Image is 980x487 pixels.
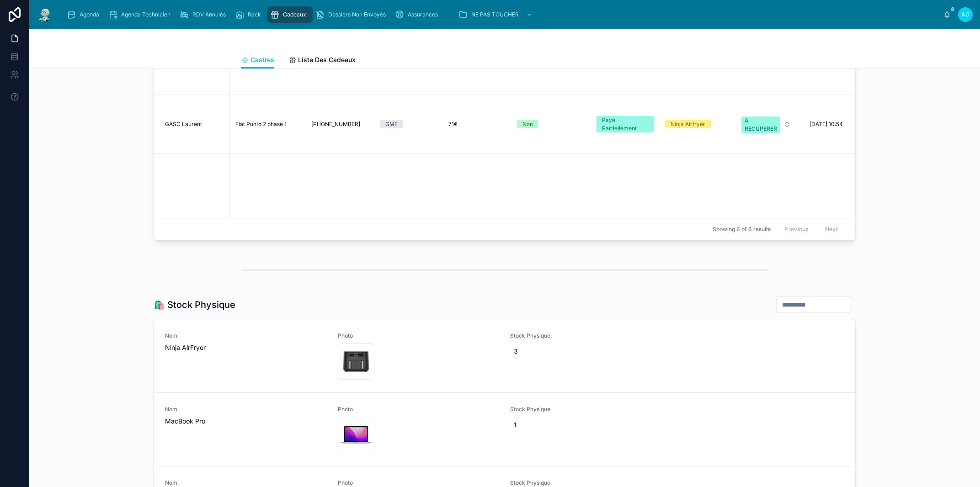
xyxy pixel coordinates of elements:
[298,55,356,64] span: Liste Des Cadeaux
[177,6,232,23] a: RDV Annulés
[745,116,777,133] div: A RECUPERER
[165,343,327,352] span: Ninja AirFryer
[121,11,170,18] span: Agenda Technicien
[165,121,224,128] a: GASC Laurent
[60,5,943,25] div: scrollable content
[510,406,672,413] span: Stock Physique
[267,6,313,23] a: Cadeaux
[165,479,327,487] span: Nom
[80,11,99,18] span: Agenda
[517,120,586,128] a: Non
[810,121,905,128] a: [DATE] 10:54
[597,116,654,132] a: Payé Partiellement
[338,406,500,413] span: Photo
[380,120,437,128] a: GMF
[510,479,672,487] span: Stock Physique
[248,11,261,18] span: Rack
[385,120,398,128] div: GMF
[392,6,444,23] a: Assurances
[961,11,969,18] span: AC
[338,479,500,487] span: Photo
[165,417,327,426] span: MacBook Pro
[313,6,392,23] a: Dossiers Non Envoyés
[154,298,235,311] h1: 🛍️ Stock Physique
[456,6,537,23] a: NE PAS TOUCHER
[311,121,369,128] a: [PHONE_NUMBER]
[250,55,274,64] span: Castres
[810,121,843,128] span: [DATE] 10:54
[514,347,668,356] span: 3
[165,121,202,128] span: GASC Laurent
[665,120,723,128] a: Ninja Airfryer
[289,52,356,70] a: Liste Des Cadeaux
[37,7,53,22] img: App logo
[408,11,438,18] span: Assurances
[328,11,386,18] span: Dossiers Non Envoyés
[671,120,705,128] div: Ninja Airfryer
[165,406,327,413] span: Nom
[283,11,306,18] span: Cadeaux
[602,116,649,132] div: Payé Partiellement
[734,112,798,137] button: Select Button
[192,11,226,18] span: RDV Annulés
[734,111,799,137] a: Select Button
[338,332,500,339] span: Photo
[241,52,274,69] a: Castres
[165,332,327,339] span: Nom
[64,6,106,23] a: Agenda
[514,420,668,429] span: 1
[232,6,267,23] a: Rack
[471,11,519,18] span: NE PAS TOUCHER
[448,121,506,128] a: 71€
[235,121,287,128] span: Fiat Punto 2 phase 1
[713,225,771,233] span: Showing 6 of 6 results
[448,121,458,128] span: 71€
[522,120,533,128] div: Non
[311,121,360,128] span: [PHONE_NUMBER]
[106,6,177,23] a: Agenda Technicien
[235,121,300,128] a: Fiat Punto 2 phase 1
[510,332,672,339] span: Stock Physique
